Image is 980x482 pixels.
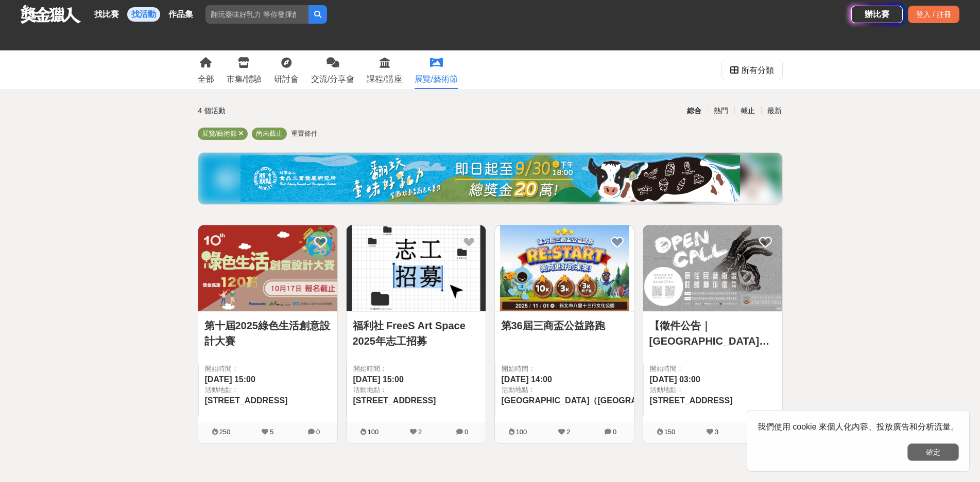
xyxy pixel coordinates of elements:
[502,385,895,395] span: 活動地點：
[198,50,214,89] a: 全部
[495,225,634,312] a: Cover Image
[204,318,331,349] a: 第十屆2025綠色生活創意設計大賽
[198,225,337,311] img: Cover Image
[643,225,782,312] a: Cover Image
[90,7,123,22] a: 找比賽
[715,428,718,436] span: 3
[516,428,527,436] span: 100
[501,318,628,333] a: 第36屆三商盃公益路跑
[240,155,740,202] img: bbde9c48-f993-4d71-8b4e-c9f335f69c12.jpg
[256,130,283,137] span: 尚未截止
[353,396,436,405] span: [STREET_ADDRESS]
[566,428,570,436] span: 2
[347,225,486,312] a: Cover Image
[353,385,479,395] span: 活動地點：
[650,375,700,384] span: [DATE] 03:00
[205,364,331,374] span: 開始時間：
[368,428,379,436] span: 100
[613,428,616,436] span: 0
[202,130,237,137] span: 展覽/藝術節
[761,102,788,120] div: 最新
[650,364,776,374] span: 開始時間：
[353,375,404,384] span: [DATE] 15:00
[649,318,776,349] a: 【徵件公告｜[GEOGRAPHIC_DATA]住民族文化會館 114 年度藝術家駐館計畫】
[316,428,320,436] span: 0
[311,50,354,89] a: 交流/分享會
[495,225,634,311] img: Cover Image
[205,396,288,405] span: [STREET_ADDRESS]
[664,428,676,436] span: 150
[227,50,262,89] a: 市集/體驗
[415,73,458,85] div: 展覽/藝術節
[415,50,458,89] a: 展覽/藝術節
[502,396,895,405] span: [GEOGRAPHIC_DATA]（[GEOGRAPHIC_DATA]挖[GEOGRAPHIC_DATA]，[GEOGRAPHIC_DATA]旁）
[908,6,959,23] div: 登入 / 註冊
[367,73,402,85] div: 課程/講座
[164,7,197,22] a: 作品集
[353,364,479,374] span: 開始時間：
[198,225,337,312] a: Cover Image
[418,428,422,436] span: 2
[198,102,392,120] div: 4 個活動
[650,396,733,405] span: [STREET_ADDRESS]
[291,130,318,137] span: 重置條件
[311,73,354,85] div: 交流/分享會
[227,73,262,85] div: 市集/體驗
[274,73,299,85] div: 研討會
[741,60,774,81] div: 所有分類
[502,364,628,374] span: 開始時間：
[353,318,479,349] a: 福利社 FreeS Art Space 2025年志工招募
[643,225,782,311] img: Cover Image
[650,385,776,395] span: 活動地點：
[851,6,903,23] a: 辦比賽
[205,375,255,384] span: [DATE] 15:00
[219,428,231,436] span: 250
[127,7,160,22] a: 找活動
[367,50,402,89] a: 課程/講座
[734,102,761,120] div: 截止
[681,102,708,120] div: 綜合
[205,5,308,24] input: 翻玩臺味好乳力 等你發揮創意！
[758,422,959,431] span: 我們使用 cookie 來個人化內容、投放廣告和分析流量。
[907,443,959,461] button: 確定
[198,73,214,85] div: 全部
[270,428,273,436] span: 5
[708,102,734,120] div: 熱門
[205,385,331,395] span: 活動地點：
[274,50,299,89] a: 研討會
[502,375,552,384] span: [DATE] 14:00
[465,428,468,436] span: 0
[347,225,486,311] img: Cover Image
